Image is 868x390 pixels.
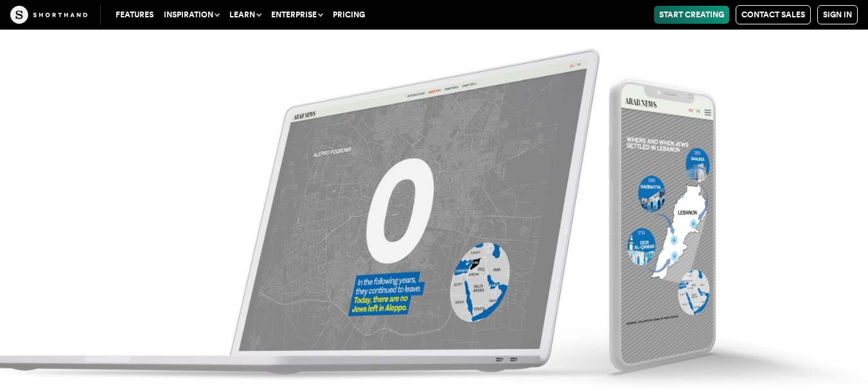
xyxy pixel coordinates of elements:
img: The Craft [10,6,87,24]
a: Features [111,6,159,24]
button: Inspiration [159,6,224,24]
a: Start Creating [654,6,729,24]
a: Contact Sales [736,5,811,24]
button: Learn [224,6,266,24]
a: Pricing [328,6,370,24]
button: Enterprise [266,6,328,24]
a: Sign in [817,5,858,24]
